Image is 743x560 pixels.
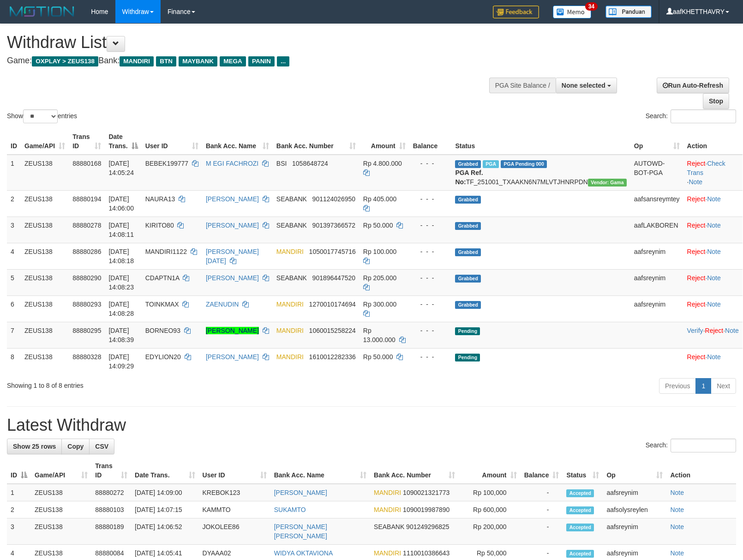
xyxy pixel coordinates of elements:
td: ZEUS138 [31,518,91,545]
td: 88880272 [91,484,131,501]
td: · [683,190,743,217]
a: Note [707,353,721,361]
span: SEABANK [276,195,307,203]
span: MANDIRI [276,353,304,361]
a: CSV [89,439,114,454]
td: 1 [7,155,21,191]
a: Note [707,274,721,282]
span: MANDIRI [276,301,304,308]
td: · [683,269,743,295]
span: Copy 1060015258224 to clipboard [309,327,356,334]
div: - - - [413,300,448,309]
a: Reject [687,353,706,361]
th: Trans ID: activate to sort column ascending [69,128,105,155]
th: Op: activate to sort column ascending [603,458,666,484]
td: aafsreynim [630,295,683,322]
td: · [683,348,743,374]
a: WIDYA OKTAVIONA [274,549,333,557]
th: Date Trans.: activate to sort column ascending [131,458,198,484]
img: MOTION_logo.png [7,5,77,18]
input: Search: [671,109,736,123]
td: 4 [7,243,21,269]
a: SUKAMTO [274,506,306,513]
span: Grabbed [455,196,481,204]
a: Note [707,248,721,255]
span: Show 25 rows [13,443,56,450]
th: Status [451,128,630,155]
td: · [683,295,743,322]
span: SEABANK [374,523,404,530]
a: 1 [695,378,711,394]
td: ZEUS138 [21,269,69,295]
td: 5 [7,269,21,295]
span: Copy 901397366572 to clipboard [312,222,355,229]
a: Note [707,301,721,308]
a: Stop [703,93,729,109]
span: MANDIRI1122 [145,248,187,255]
span: 88880278 [72,222,101,229]
span: 88880295 [72,327,101,334]
span: Copy 1110010386643 to clipboard [403,549,449,557]
div: - - - [413,352,448,361]
a: [PERSON_NAME] [206,222,259,229]
td: · [683,217,743,243]
td: ZEUS138 [31,501,91,518]
span: 34 [585,2,598,11]
span: MANDIRI [374,506,401,513]
span: Grabbed [455,275,481,283]
td: ZEUS138 [21,190,69,217]
span: [DATE] 14:08:18 [108,248,134,265]
td: aafsolysreylen [603,501,666,518]
span: Rp 405.000 [363,195,396,203]
a: Note [707,222,721,229]
th: User ID: activate to sort column ascending [199,458,270,484]
div: - - - [413,247,448,256]
th: Game/API: activate to sort column ascending [21,128,69,155]
span: Copy 1090019987890 to clipboard [403,506,449,513]
th: Balance: activate to sort column ascending [521,458,563,484]
td: ZEUS138 [21,322,69,348]
a: Run Auto-Refresh [657,78,729,93]
label: Search: [646,439,736,452]
a: [PERSON_NAME] [206,274,259,282]
a: Note [670,523,684,530]
b: PGA Ref. No: [455,169,483,186]
span: BORNEO93 [145,327,180,334]
span: BSI [276,160,287,167]
td: 8 [7,348,21,374]
span: MAYBANK [179,56,217,66]
th: Action [666,458,736,484]
span: 88880328 [72,353,101,361]
span: Rp 50.000 [363,353,393,361]
a: ZAENUDIN [206,301,239,308]
span: MANDIRI [120,56,154,66]
a: [PERSON_NAME] [274,489,327,496]
span: MANDIRI [276,327,304,334]
span: [DATE] 14:08:28 [108,301,134,317]
span: ... [277,56,289,66]
td: ZEUS138 [21,295,69,322]
span: [DATE] 14:09:29 [108,353,134,370]
th: Op: activate to sort column ascending [630,128,683,155]
img: panduan.png [605,6,652,18]
span: PGA Pending [501,160,547,168]
td: · [683,243,743,269]
td: [DATE] 14:06:52 [131,518,198,545]
th: Date Trans.: activate to sort column descending [105,128,141,155]
span: 88880290 [72,274,101,282]
span: MANDIRI [374,489,401,496]
td: ZEUS138 [21,243,69,269]
a: [PERSON_NAME] [206,353,259,361]
input: Search: [671,439,736,452]
span: OXPLAY > ZEUS138 [32,56,98,66]
span: Grabbed [455,301,481,309]
span: Pending [455,327,480,335]
img: Button%20Memo.svg [553,6,592,18]
th: User ID: activate to sort column ascending [142,128,202,155]
td: TF_251001_TXAAKN6N7MLVTJHNRPDN [451,155,630,191]
td: 2 [7,190,21,217]
span: CDAPTN1A [145,274,180,282]
span: SEABANK [276,274,307,282]
span: Copy 1050017745716 to clipboard [309,248,356,255]
span: Rp 50.000 [363,222,393,229]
